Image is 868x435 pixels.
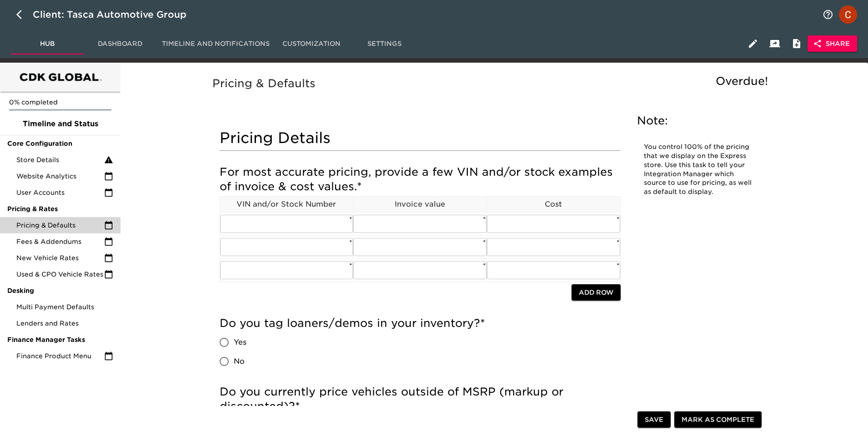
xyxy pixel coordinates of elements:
[7,335,113,344] span: Finance Manager Tasks
[16,351,104,361] span: Finance Product Menu
[220,165,621,194] h5: For most accurate pricing, provide a few VIN and/or stock examples of invoice & cost values.
[637,114,760,128] h5: Note:
[674,411,762,428] button: Mark as Complete
[281,38,342,49] span: Customization
[162,38,270,49] span: Timeline and Notifications
[234,356,245,367] span: No
[764,33,786,54] button: Client View
[220,199,353,210] p: VIN and/or Stock Number
[645,414,663,425] span: Save
[212,76,773,91] h5: Pricing & Defaults
[353,199,487,210] p: Invoice value
[786,33,808,54] button: Internal Notes and Comments
[7,286,113,295] span: Desking
[16,270,104,279] span: Used & CPO Vehicle Rates
[16,319,113,328] span: Lenders and Rates
[815,38,850,49] span: Share
[808,35,857,52] button: Share
[7,204,113,213] span: Pricing & Rates
[234,337,246,348] span: Yes
[220,316,621,331] h5: Do you tag loaners/demos in your inventory?
[579,287,613,298] span: Add Row
[16,253,104,262] span: New Vehicle Rates
[16,188,104,197] span: User Accounts
[16,221,104,230] span: Pricing & Defaults
[7,119,113,129] span: Timeline and Status
[487,199,620,210] p: Cost
[817,4,839,25] button: notifications
[637,411,671,428] button: Save
[16,38,78,49] span: Hub
[16,155,104,164] span: Store Details
[16,237,104,246] span: Fees & Addendums
[682,414,754,425] span: Mark as Complete
[16,172,104,181] span: Website Analytics
[7,139,113,148] span: Core Configuration
[572,284,621,301] button: Add Row
[33,7,199,22] div: Client: Tasca Automotive Group
[716,74,768,88] span: Overdue!
[839,5,857,24] img: Profile
[353,38,415,49] span: Settings
[644,143,753,197] p: You control 100% of the pricing that we display on the Express store. Use this task to tell your ...
[89,38,151,49] span: Dashboard
[220,385,621,414] h5: Do you currently price vehicles outside of MSRP (markup or discounted)?
[16,302,113,311] span: Multi Payment Defaults
[742,33,764,54] button: Edit Hub
[9,98,111,107] p: 0% completed
[220,129,621,147] h4: Pricing Details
